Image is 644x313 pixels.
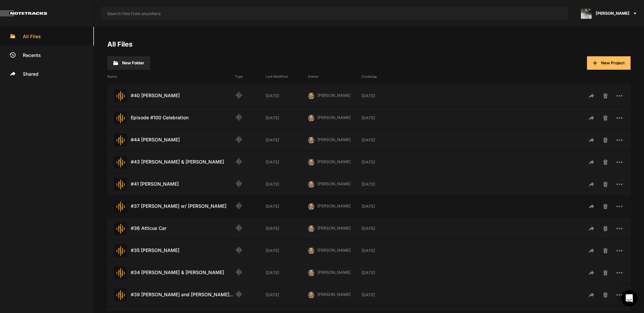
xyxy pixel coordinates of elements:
[308,247,315,254] img: 424769395311cb87e8bb3f69157a6d24
[266,159,308,165] div: [DATE]
[317,248,351,253] span: [PERSON_NAME]
[266,226,308,232] div: [DATE]
[107,222,235,235] div: #36 Atticus Car
[362,181,404,187] div: [DATE]
[362,74,404,79] div: Created
[362,115,404,121] div: [DATE]
[114,244,127,257] img: star-track.png
[317,226,351,231] span: [PERSON_NAME]
[107,200,235,213] div: #37 [PERSON_NAME] w/ [PERSON_NAME]
[308,159,315,166] img: 424769395311cb87e8bb3f69157a6d24
[114,89,127,102] img: star-track.png
[114,178,127,191] img: star-track.png
[235,113,243,121] mat-icon: Audio
[266,74,308,79] div: Last Modified
[107,289,235,301] div: #39 [PERSON_NAME] and [PERSON_NAME] PT. 2
[235,290,243,298] mat-icon: Audio
[107,244,235,257] div: #35 [PERSON_NAME]
[266,270,308,276] div: [DATE]
[308,92,315,99] img: 424769395311cb87e8bb3f69157a6d24
[621,290,637,306] div: Open Intercom Messenger
[114,112,127,124] img: star-track.png
[308,181,315,188] img: 424769395311cb87e8bb3f69157a6d24
[107,178,235,191] div: #41 [PERSON_NAME]
[601,60,625,65] span: New Project
[266,248,308,254] div: [DATE]
[308,74,362,79] div: Owner
[235,224,243,232] mat-icon: Audio
[317,115,351,120] span: [PERSON_NAME]
[362,270,404,276] div: [DATE]
[235,246,243,254] mat-icon: Audio
[308,115,315,121] img: 424769395311cb87e8bb3f69157a6d24
[235,202,243,210] mat-icon: Audio
[266,137,308,143] div: [DATE]
[362,137,404,143] div: [DATE]
[317,203,351,208] span: [PERSON_NAME]
[308,203,315,210] img: 424769395311cb87e8bb3f69157a6d24
[317,292,351,297] span: [PERSON_NAME]
[308,225,315,232] img: 424769395311cb87e8bb3f69157a6d24
[317,93,351,98] span: [PERSON_NAME]
[362,292,404,298] div: [DATE]
[107,134,235,146] div: #44 [PERSON_NAME]
[308,269,315,276] img: 424769395311cb87e8bb3f69157a6d24
[235,135,243,143] mat-icon: Audio
[362,203,404,209] div: [DATE]
[107,40,132,48] a: All Files
[114,134,127,146] img: star-track.png
[362,159,404,165] div: [DATE]
[308,292,315,298] img: 424769395311cb87e8bb3f69157a6d24
[235,91,243,99] mat-icon: Audio
[317,137,351,142] span: [PERSON_NAME]
[362,93,404,99] div: [DATE]
[235,180,243,188] mat-icon: Audio
[266,203,308,209] div: [DATE]
[235,268,243,276] mat-icon: Audio
[114,266,127,279] img: star-track.png
[581,8,592,19] img: ACg8ocLxXzHjWyafR7sVkIfmxRufCxqaSAR27SDjuE-ggbMy1qqdgD8=s96-c
[266,292,308,298] div: [DATE]
[266,115,308,121] div: [DATE]
[587,56,631,70] button: New Project
[235,158,243,166] mat-icon: Audio
[114,222,127,235] img: star-track.png
[362,226,404,232] div: [DATE]
[114,156,127,169] img: star-track.png
[596,10,630,16] span: [PERSON_NAME]
[317,270,351,275] span: [PERSON_NAME]
[101,7,568,20] input: Search files from anywhere
[235,74,266,79] div: Type
[107,156,235,169] div: #43 [PERSON_NAME] & [PERSON_NAME]
[114,289,127,301] img: star-track.png
[107,89,235,102] div: #40 [PERSON_NAME]
[362,248,404,254] div: [DATE]
[107,56,150,70] button: New Folder
[107,74,235,79] div: Name
[317,181,351,186] span: [PERSON_NAME]
[107,266,235,279] div: #34 [PERSON_NAME] & [PERSON_NAME]
[266,93,308,99] div: [DATE]
[266,181,308,187] div: [DATE]
[107,112,235,124] div: Episode #100 Celebration
[317,159,351,164] span: [PERSON_NAME]
[114,200,127,213] img: star-track.png
[308,137,315,143] img: 424769395311cb87e8bb3f69157a6d24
